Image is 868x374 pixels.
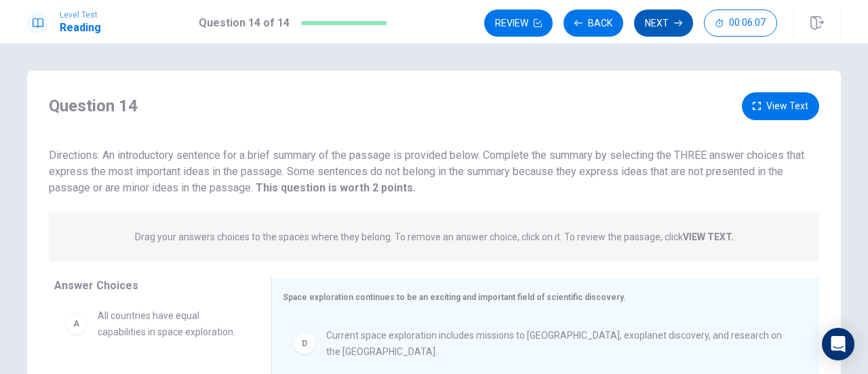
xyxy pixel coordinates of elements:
span: 00:06:07 [729,18,766,29]
span: All countries have equal capabilities in space exploration. [98,307,239,340]
h4: Question 14 [49,95,138,117]
span: Answer Choices [54,279,138,292]
button: 00:06:07 [704,10,777,37]
button: Review [484,10,553,37]
div: DCurrent space exploration includes missions to [GEOGRAPHIC_DATA], exoplanet discovery, and resea... [283,316,797,371]
button: View Text [742,92,819,120]
h1: Reading [60,20,101,36]
h1: Question 14 of 14 [199,15,290,31]
button: Back [564,10,623,37]
span: Current space exploration includes missions to [GEOGRAPHIC_DATA], exoplanet discovery, and resear... [326,327,787,360]
div: A [65,313,87,335]
span: Level Test [60,10,101,20]
button: Next [634,10,693,37]
strong: VIEW TEXT. [683,231,734,242]
strong: This question is worth 2 points. [253,181,416,194]
div: Open Intercom Messenger [822,328,854,360]
span: Space exploration continues to be an exciting and important field of scientific discovery. [283,293,626,302]
div: AAll countries have equal capabilities in space exploration. [54,297,250,351]
span: Directions: An introductory sentence for a brief summary of the passage is provided below. Comple... [49,149,804,194]
p: Drag your answers choices to the spaces where they belong. To remove an answer choice, click on i... [135,231,734,242]
div: D [294,333,315,354]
